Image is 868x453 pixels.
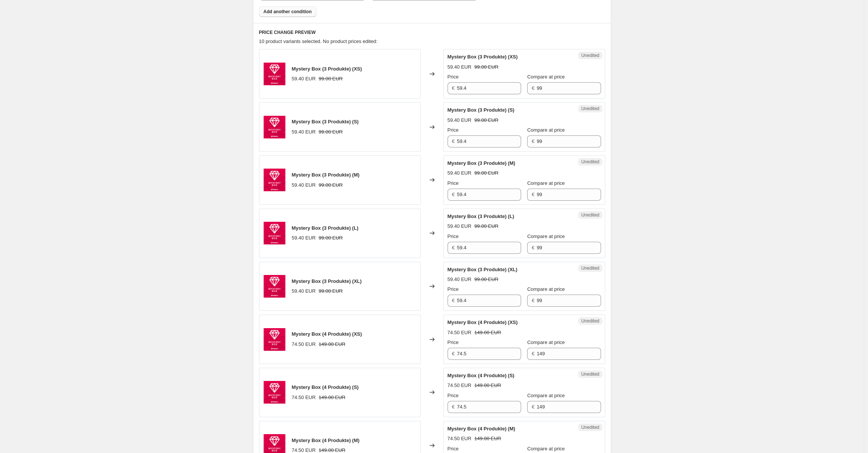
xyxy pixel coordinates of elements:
span: Unedited [581,265,599,271]
span: Compare at price [527,446,565,451]
span: € [532,298,534,303]
span: Compare at price [527,74,565,80]
div: 74.50 EUR [448,329,472,336]
span: Compare at price [527,286,565,292]
span: € [452,192,455,197]
span: Compare at price [527,233,565,239]
button: Add another condition [259,6,316,17]
span: Price [448,233,459,239]
span: Unedited [581,106,599,112]
span: Price [448,446,459,451]
span: Price [448,127,459,133]
div: 59.40 EUR [292,287,316,295]
span: € [532,404,534,410]
span: Mystery Box (3 Produkte) (S) [448,107,515,113]
div: 59.40 EUR [448,63,472,71]
div: 59.40 EUR [292,128,316,136]
span: Unedited [581,52,599,58]
strike: 149.00 EUR [319,394,345,401]
span: € [452,138,455,144]
img: 4196_80x.jpg [263,275,286,298]
span: Price [448,393,459,398]
span: Unedited [581,159,599,165]
strike: 99.00 EUR [474,276,498,283]
span: Price [448,286,459,292]
span: Mystery Box (3 Produkte) (M) [292,172,360,178]
img: 4197_80x.jpg [263,381,286,404]
img: 4196_80x.jpg [263,222,286,244]
strike: 99.00 EUR [474,117,498,124]
span: Compare at price [527,180,565,186]
span: Mystery Box (4 Produkte) (XS) [448,319,518,325]
span: Mystery Box (4 Produkte) (M) [292,438,360,443]
span: Price [448,74,459,80]
div: 59.40 EUR [448,117,472,124]
strike: 149.00 EUR [319,341,345,348]
div: 59.40 EUR [448,169,472,177]
span: Mystery Box (3 Produkte) (L) [448,213,514,219]
span: € [452,298,455,303]
div: 59.40 EUR [448,223,472,230]
div: 59.40 EUR [292,75,316,83]
span: Add another condition [264,9,312,15]
span: Compare at price [527,127,565,133]
div: 74.50 EUR [448,435,472,442]
span: Compare at price [527,393,565,398]
span: € [452,351,455,356]
span: € [532,351,534,356]
span: € [452,85,455,91]
span: Mystery Box (4 Produkte) (S) [448,373,515,378]
span: Mystery Box (3 Produkte) (L) [292,225,359,231]
span: Unedited [581,371,599,377]
div: 74.50 EUR [448,382,472,389]
span: Mystery Box (4 Produkte) (S) [292,384,359,390]
span: Unedited [581,212,599,218]
h6: PRICE CHANGE PREVIEW [259,29,605,35]
span: Compare at price [527,339,565,345]
span: Mystery Box (4 Produkte) (XS) [292,331,362,337]
strike: 99.00 EUR [474,63,498,71]
span: Price [448,180,459,186]
span: Mystery Box (3 Produkte) (XS) [292,66,362,72]
div: 74.50 EUR [292,394,316,401]
span: Mystery Box (3 Produkte) (S) [292,119,359,124]
span: € [532,245,534,250]
strike: 149.00 EUR [474,435,501,442]
div: 59.40 EUR [292,234,316,242]
img: 4196_80x.jpg [263,116,286,138]
span: Mystery Box (3 Produkte) (XL) [448,267,518,272]
div: 59.40 EUR [448,276,472,283]
strike: 99.00 EUR [319,75,343,83]
span: € [452,404,455,410]
strike: 99.00 EUR [474,223,498,230]
span: Mystery Box (3 Produkte) (XL) [292,278,362,284]
img: 4197_80x.jpg [263,328,286,351]
strike: 149.00 EUR [474,329,501,336]
img: 4196_80x.jpg [263,169,286,191]
img: 4196_80x.jpg [263,63,286,85]
div: 74.50 EUR [292,341,316,348]
span: € [532,85,534,91]
strike: 99.00 EUR [319,234,343,242]
strike: 99.00 EUR [319,128,343,136]
strike: 99.00 EUR [319,287,343,295]
span: Price [448,339,459,345]
span: € [452,245,455,250]
span: 10 product variants selected. No product prices edited: [259,38,377,44]
span: € [532,192,534,197]
strike: 149.00 EUR [474,382,501,389]
span: Mystery Box (3 Produkte) (M) [448,160,515,166]
span: Unedited [581,424,599,430]
strike: 99.00 EUR [319,181,343,189]
span: € [532,138,534,144]
span: Unedited [581,318,599,324]
span: Mystery Box (4 Produkte) (M) [448,426,515,432]
span: Mystery Box (3 Produkte) (XS) [448,54,518,60]
div: 59.40 EUR [292,181,316,189]
strike: 99.00 EUR [474,169,498,177]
